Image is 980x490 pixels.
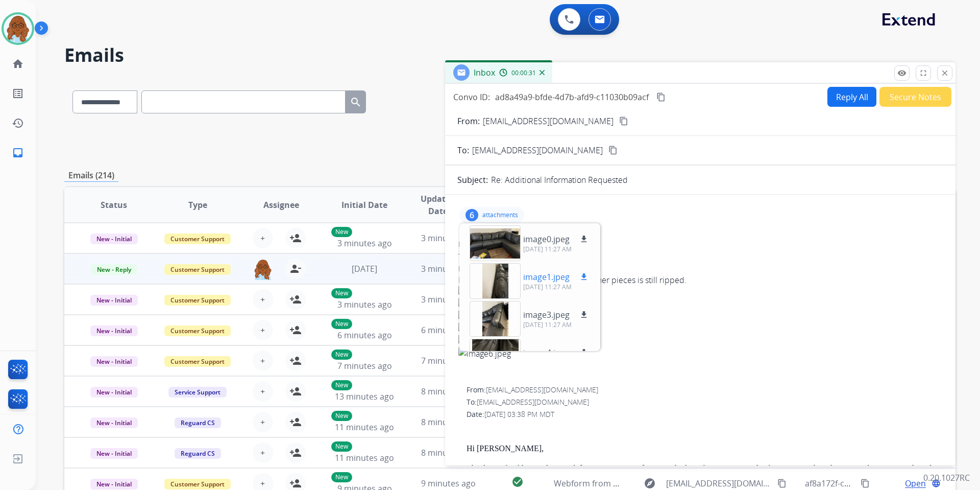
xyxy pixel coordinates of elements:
span: [EMAIL_ADDRESS][DOMAIN_NAME] [472,144,603,156]
p: image1.jpeg [523,271,570,283]
p: New [331,288,352,298]
p: [DATE] 11:27 AM [523,283,590,291]
button: + [253,289,273,310]
mat-icon: download [579,310,589,319]
span: Reguard CS [175,448,221,459]
span: 6 minutes ago [421,324,476,336]
p: image0.jpeg [523,233,570,245]
p: To: [457,144,469,156]
span: New - Initial [90,448,138,459]
img: image6.jpeg [458,347,942,360]
p: New [331,227,352,237]
p: Convo ID: [453,91,490,103]
span: Customer Support [164,356,231,367]
span: New - Initial [90,234,138,244]
div: From: [458,239,942,249]
span: 3 minutes ago [337,299,392,310]
img: image0.jpeg [458,286,942,298]
span: [DATE] 03:38 PM MDT [484,409,554,419]
p: image3.jpeg [523,309,570,321]
span: New - Initial [90,387,138,398]
span: 3 minutes ago [421,232,476,244]
mat-icon: history [12,117,24,129]
span: 3 minutes ago [337,238,392,249]
mat-icon: content_copy [777,479,787,488]
p: Hi [PERSON_NAME], [467,444,942,453]
p: 0.20.1027RC [923,472,970,484]
span: + [260,324,265,336]
span: 7 minutes ago [337,360,392,371]
span: New - Initial [90,356,138,367]
span: + [260,232,265,244]
span: Assignee [263,199,299,211]
span: Type [188,199,207,211]
span: 3 minutes ago [421,263,476,274]
mat-icon: list_alt [12,87,24,100]
span: 13 minutes ago [335,391,394,402]
img: avatar [4,14,32,43]
div: To: [467,397,942,407]
div: To: [458,251,942,262]
mat-icon: content_copy [619,116,628,126]
span: 00:00:31 [511,69,536,77]
p: New [331,472,352,482]
p: Thank you for filing a claim with [PERSON_NAME]. We are looking for some more clarification regar... [467,464,942,483]
span: + [260,477,265,489]
span: Customer Support [164,479,231,489]
span: [EMAIL_ADDRESS][DOMAIN_NAME] [666,477,771,489]
span: New - Initial [90,295,138,306]
mat-icon: download [579,348,589,357]
mat-icon: search [350,96,362,108]
span: + [260,293,265,306]
p: New [331,349,352,360]
img: image5.jpeg [458,335,942,347]
mat-icon: download [579,235,589,244]
div: Date: [458,264,942,274]
mat-icon: person_add [289,385,302,398]
mat-icon: person_add [289,447,302,459]
mat-icon: check_circle [511,476,524,488]
button: + [253,412,273,432]
img: image3.jpeg [458,311,942,323]
span: 11 minutes ago [335,422,394,433]
span: Customer Support [164,234,231,244]
button: + [253,442,273,463]
p: From: [457,115,480,127]
mat-icon: content_copy [861,479,870,488]
img: image4.jpeg [458,323,942,335]
span: [DATE] [352,263,377,274]
button: + [253,228,273,248]
p: [EMAIL_ADDRESS][DOMAIN_NAME] [483,115,614,127]
span: New - Reply [91,264,137,275]
span: + [260,447,265,459]
span: 11 minutes ago [335,452,394,463]
span: [EMAIL_ADDRESS][DOMAIN_NAME] [486,385,598,394]
span: [EMAIL_ADDRESS][DOMAIN_NAME] [477,397,589,407]
span: Initial Date [341,199,387,211]
mat-icon: close [940,68,949,78]
mat-icon: download [579,272,589,282]
button: + [253,381,273,402]
span: Customer Support [164,264,231,275]
span: New - Initial [90,417,138,428]
img: agent-avatar [253,259,273,280]
button: Secure Notes [879,87,951,107]
mat-icon: home [12,58,24,70]
span: + [260,385,265,398]
span: New - Initial [90,479,138,489]
p: New [331,441,352,452]
span: 3 minutes ago [421,294,476,305]
span: Updated Date [415,193,461,217]
span: Reguard CS [175,417,221,428]
h2: Emails [64,45,955,65]
mat-icon: explore [644,477,656,489]
button: Reply All [827,87,876,107]
div: Date: [467,409,942,419]
mat-icon: person_add [289,293,302,306]
mat-icon: person_remove [289,263,302,275]
span: 7 minutes ago [421,355,476,366]
span: Service Support [168,387,227,398]
p: [DATE] 11:27 AM [523,245,590,253]
mat-icon: person_add [289,416,302,428]
p: New [331,319,352,329]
